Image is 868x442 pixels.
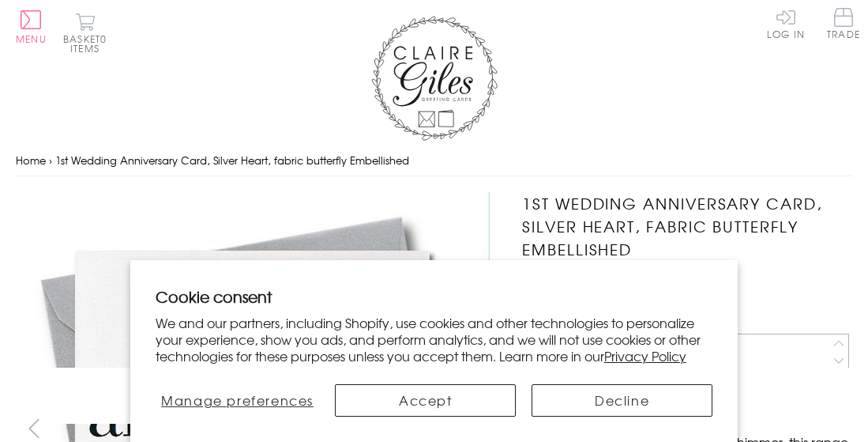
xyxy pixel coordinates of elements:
[371,16,498,141] img: Claire Giles Greetings Cards
[522,192,852,260] h1: 1st Wedding Anniversary Card, Silver Heart, fabric butterfly Embellished
[55,153,409,168] span: 1st Wedding Anniversary Card, Silver Heart, fabric butterfly Embellished
[70,32,107,55] span: 0 items
[827,8,860,39] span: Trade
[335,384,516,417] button: Accept
[63,13,107,53] button: Basket0 items
[156,285,712,308] h2: Cookie consent
[161,391,314,410] span: Manage preferences
[49,153,52,168] span: ›
[16,145,852,177] nav: breadcrumbs
[604,346,686,365] a: Privacy Policy
[16,153,46,168] a: Home
[156,384,320,417] button: Manage preferences
[827,8,860,42] a: Trade
[532,384,712,417] button: Decline
[16,32,47,46] span: Menu
[16,10,47,43] button: Menu
[156,315,712,364] p: We and our partners, including Shopify, use cookies and other technologies to personalize your ex...
[767,8,805,39] a: Log In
